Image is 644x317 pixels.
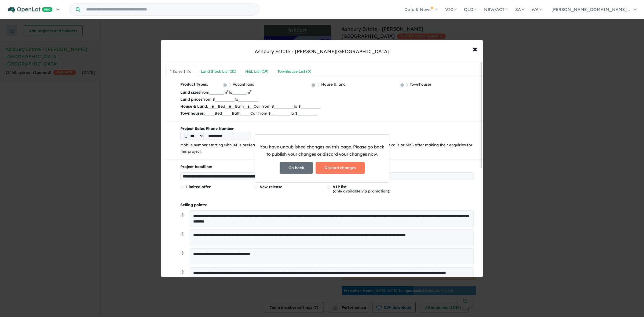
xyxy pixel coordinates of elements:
button: Go back [280,162,313,174]
img: Openlot PRO Logo White [8,6,53,13]
button: Discard changes [316,162,365,174]
span: [PERSON_NAME][DOMAIN_NAME]... [551,7,630,12]
p: You have unpublished changes on this page. Please go back to publish your changes or discard your... [259,143,385,158]
input: Try estate name, suburb, builder or developer [81,4,258,15]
